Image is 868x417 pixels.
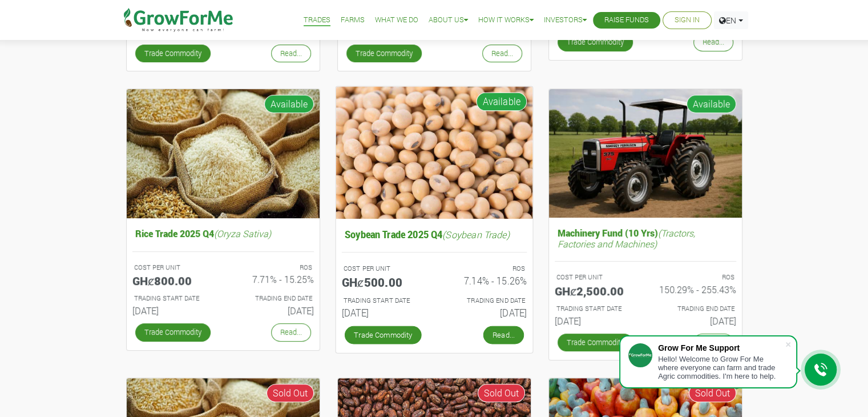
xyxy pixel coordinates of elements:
[445,295,525,305] p: Estimated Trading End Date
[654,315,736,326] h6: [DATE]
[658,343,785,352] div: Grow For Me Support
[689,384,736,402] span: Sold Out
[135,45,211,62] a: Trade Commodity
[267,384,314,402] span: Sold Out
[336,86,532,218] img: growforme image
[134,294,213,303] p: Estimated Trading Start Date
[132,225,314,242] h5: Rice Trade 2025 Q4
[558,227,695,250] i: (Tractors, Factories and Machines)
[343,295,423,305] p: Estimated Trading Start Date
[132,274,215,287] h5: GHȼ800.00
[687,95,736,113] span: Available
[341,226,526,323] a: Soybean Trade 2025 Q4(Soybean Trade) COST PER UNIT GHȼ500.00 ROS 7.14% - 15.26% TRADING START DAT...
[271,323,311,341] a: Read...
[478,384,525,402] span: Sold Out
[233,294,312,303] p: Estimated Trading End Date
[443,275,527,286] h6: 7.14% - 15.26%
[555,224,736,252] h5: Machinery Fund (10 Yrs)
[233,263,312,272] p: ROS
[135,323,211,341] a: Trade Commodity
[555,284,637,298] h5: GHȼ2,500.00
[549,89,742,218] img: growforme image
[214,227,271,239] i: (Oryza Sativa)
[544,14,587,26] a: Investors
[134,263,213,272] p: COST PER UNIT
[232,305,314,316] h6: [DATE]
[658,355,785,380] div: Hello! Welcome to Grow For Me where everyone can farm and trade Agric commodities. I'm here to help.
[654,284,736,295] h6: 150.29% - 255.43%
[693,33,733,51] a: Read...
[304,14,330,26] a: Trades
[714,11,748,29] a: EN
[271,45,311,62] a: Read...
[555,315,637,326] h6: [DATE]
[344,326,421,344] a: Trade Commodity
[443,307,527,318] h6: [DATE]
[264,95,314,113] span: Available
[445,263,525,273] p: ROS
[375,14,418,26] a: What We Do
[693,334,733,351] a: Read...
[429,14,468,26] a: About Us
[558,334,633,351] a: Trade Commodity
[556,272,635,282] p: COST PER UNIT
[555,224,736,331] a: Machinery Fund (10 Yrs)(Tractors, Factories and Machines) COST PER UNIT GHȼ2,500.00 ROS 150.29% -...
[675,14,700,26] a: Sign In
[127,89,320,219] img: growforme image
[558,33,633,51] a: Trade Commodity
[341,14,365,26] a: Farms
[442,228,509,240] i: (Soybean Trade)
[341,226,526,243] h5: Soybean Trade 2025 Q4
[656,272,734,282] p: ROS
[341,307,425,318] h6: [DATE]
[346,45,422,62] a: Trade Commodity
[132,225,314,320] a: Rice Trade 2025 Q4(Oryza Sativa) COST PER UNIT GHȼ800.00 ROS 7.71% - 15.25% TRADING START DATE [D...
[656,304,734,314] p: Estimated Trading End Date
[132,305,215,316] h6: [DATE]
[232,274,314,284] h6: 7.71% - 15.25%
[478,14,534,26] a: How it Works
[556,304,635,314] p: Estimated Trading Start Date
[482,45,522,62] a: Read...
[483,326,523,344] a: Read...
[604,14,649,26] a: Raise Funds
[341,275,425,288] h5: GHȼ500.00
[343,263,423,273] p: COST PER UNIT
[476,92,527,111] span: Available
